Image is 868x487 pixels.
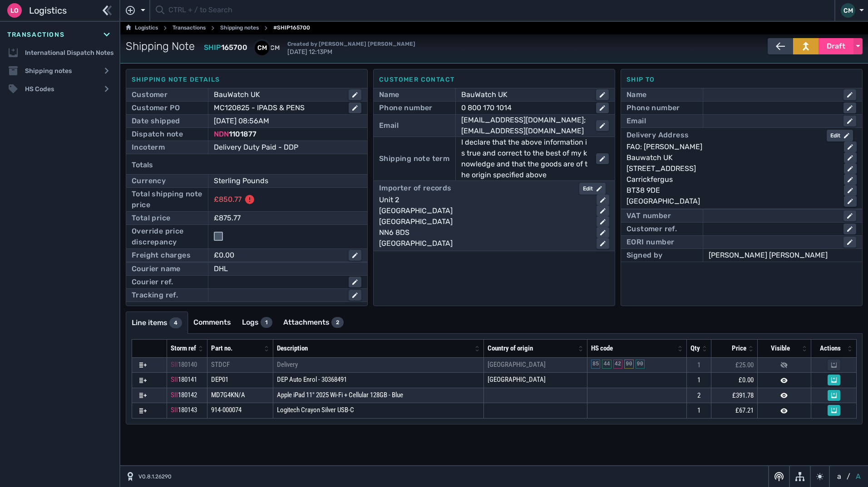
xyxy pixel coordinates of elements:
[277,406,354,414] span: Logitech Crayon Silver USB-C
[277,343,473,354] div: Description
[132,226,202,248] div: Override price discrepancy
[626,141,837,152] div: FAO: [PERSON_NAME]
[220,23,259,34] a: Shipping notes
[626,163,837,174] div: [STREET_ADDRESS]
[626,152,837,163] div: Bauwatch UK
[273,23,310,34] span: #SHIP165700
[171,375,178,384] span: SII
[173,23,206,34] a: Transactions
[214,130,229,138] span: NDN
[819,38,853,54] button: Draft
[126,23,158,34] a: Logistics
[188,312,237,333] a: Comments
[626,174,837,185] div: Carrickfergus
[626,250,663,261] div: Signed by
[626,130,689,141] div: Delivery Address
[132,189,202,210] div: Total shipping note price
[624,360,633,369] div: 90
[132,116,180,127] div: Date shipped
[488,360,546,369] span: [GEOGRAPHIC_DATA]
[287,41,415,47] span: Created by [PERSON_NAME] [PERSON_NAME]
[626,237,674,248] div: EORI number
[827,41,845,52] span: Draft
[132,102,180,113] div: Customer PO
[697,361,700,369] span: 1
[287,40,415,56] span: [DATE] 12:13PM
[735,361,754,369] span: £25.00
[132,250,191,261] div: Freight charges
[277,375,347,384] span: DEP Auto Enrol - 30368491
[854,471,863,482] button: A
[626,89,647,100] div: Name
[132,213,170,224] div: Total price
[379,205,589,216] div: [GEOGRAPHIC_DATA]
[709,250,856,261] div: [PERSON_NAME] [PERSON_NAME]
[214,194,242,205] div: £850.77
[132,129,183,140] div: Dispatch note
[132,142,165,153] div: Incoterm
[835,471,843,482] button: a
[847,471,850,482] span: /
[7,30,64,39] span: Transactions
[488,343,576,354] div: Country of origin
[178,360,197,369] span: 180140
[690,343,700,354] div: Qty
[214,142,361,153] div: Delivery Duty Paid - DDP
[126,312,187,334] a: Line items4
[171,391,178,399] span: SII
[827,130,853,141] button: Edit
[7,3,22,18] div: Lo
[255,41,269,55] div: CM
[761,343,800,354] div: Visible
[815,343,845,354] div: Actions
[229,130,256,138] span: 1101877
[626,224,677,234] div: Customer ref.
[331,317,344,328] div: 2
[379,102,433,113] div: Phone number
[461,102,589,113] div: 0 800 170 1014
[132,290,178,301] div: Tracking ref.
[278,312,349,333] a: Attachments2
[171,406,178,414] span: SII
[169,317,182,328] div: 4
[211,391,245,399] span: MD7G4KN/A
[732,391,754,399] span: £391.78
[132,277,173,287] div: Courier ref.
[379,153,449,164] div: Shipping note term
[379,216,589,227] div: [GEOGRAPHIC_DATA]
[214,89,341,100] div: BauWatch UK
[626,102,680,113] div: Phone number
[579,183,606,195] button: Edit
[739,376,754,384] span: £0.00
[171,343,196,354] div: Storm ref
[138,472,172,481] span: V0.8.1.26290
[29,4,67,17] span: Logistics
[267,41,282,55] div: CM
[261,317,272,328] div: 1
[379,89,399,100] div: Name
[591,360,600,369] div: 85
[126,38,195,54] span: Shipping Note
[379,120,399,131] div: Email
[214,250,341,261] div: £0.00
[178,391,197,399] span: 180142
[626,185,837,196] div: BT38 9DE
[379,238,589,249] div: [GEOGRAPHIC_DATA]
[626,196,837,207] div: [GEOGRAPHIC_DATA]
[697,406,700,414] span: 1
[461,137,589,180] div: I declare that the above information is true and correct to the best of my knowledge and that the...
[626,210,671,221] div: VAT number
[211,360,230,369] span: STDCF
[168,2,829,19] input: CTRL + / to Search
[132,89,168,100] div: Customer
[613,360,622,369] div: 42
[214,175,349,186] div: Sterling Pounds
[735,406,754,414] span: £67.21
[461,89,589,100] div: BauWatch UK
[379,183,452,195] div: Importer of records
[379,227,589,238] div: NN6 8DS
[636,360,645,369] div: 90
[171,360,178,369] span: SII
[626,116,646,127] div: Email
[211,375,228,384] span: DEP01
